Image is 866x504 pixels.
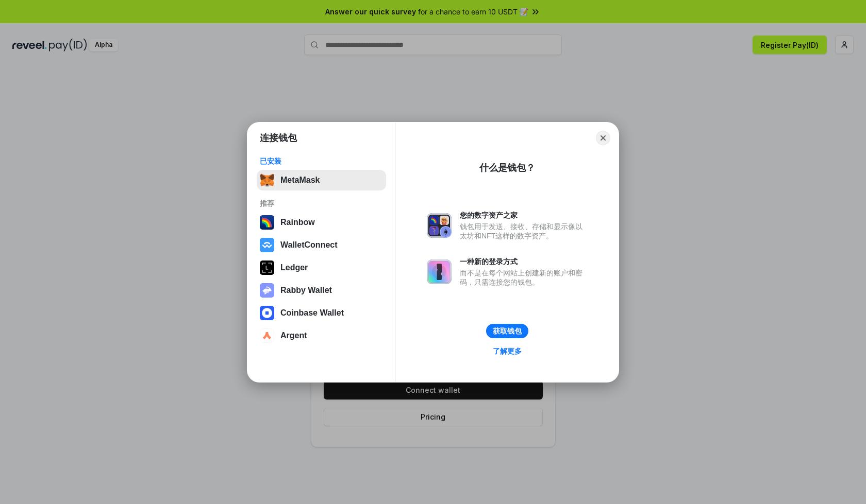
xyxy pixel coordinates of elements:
[427,213,452,238] img: svg+xml,%3Csvg%20xmlns%3D%22http%3A%2F%2Fwww.w3.org%2F2000%2Fsvg%22%20fill%3D%22none%22%20viewBox...
[257,235,386,255] button: WalletConnect
[280,176,320,185] div: MetaMask
[257,280,386,301] button: Rabby Wallet
[280,263,308,272] div: Ledger
[280,218,315,227] div: Rainbow
[280,240,338,250] div: WalletConnect
[260,238,274,252] img: svg+xml,%3Csvg%20width%3D%2228%22%20height%3D%2228%22%20viewBox%3D%220%200%2028%2028%22%20fill%3D...
[280,286,332,295] div: Rabby Wallet
[460,268,588,287] div: 而不是在每个网站上创建新的账户和密码，只需连接您的钱包。
[460,211,588,220] div: 您的数字资产之家
[487,344,528,358] a: 了解更多
[486,324,528,338] button: 获取钱包
[280,308,344,318] div: Coinbase Wallet
[479,162,535,174] div: 什么是钱包？
[460,222,588,240] div: 钱包用于发送、接收、存储和显示像以太坊和NFT这样的数字资产。
[257,257,386,278] button: Ledger
[260,260,274,275] img: svg+xml,%3Csvg%20xmlns%3D%22http%3A%2F%2Fwww.w3.org%2F2000%2Fsvg%22%20width%3D%2228%22%20height%3...
[260,215,274,230] img: svg+xml,%3Csvg%20width%3D%22120%22%20height%3D%22120%22%20viewBox%3D%220%200%20120%20120%22%20fil...
[493,326,522,336] div: 获取钱包
[257,303,386,323] button: Coinbase Wallet
[260,157,383,166] div: 已安装
[260,328,274,343] img: svg+xml,%3Csvg%20width%3D%2228%22%20height%3D%2228%22%20viewBox%3D%220%200%2028%2028%22%20fill%3D...
[260,306,274,320] img: svg+xml,%3Csvg%20width%3D%2228%22%20height%3D%2228%22%20viewBox%3D%220%200%2028%2028%22%20fill%3D...
[460,257,588,266] div: 一种新的登录方式
[493,346,522,356] div: 了解更多
[257,325,386,346] button: Argent
[280,331,307,340] div: Argent
[260,173,274,187] img: svg+xml,%3Csvg%20fill%3D%22none%22%20height%3D%2233%22%20viewBox%3D%220%200%2035%2033%22%20width%...
[257,170,386,190] button: MetaMask
[257,212,386,233] button: Rainbow
[427,259,452,284] img: svg+xml,%3Csvg%20xmlns%3D%22http%3A%2F%2Fwww.w3.org%2F2000%2Fsvg%22%20fill%3D%22none%22%20viewBox...
[260,132,297,144] h1: 连接钱包
[596,131,610,145] button: Close
[260,199,383,208] div: 推荐
[260,283,274,298] img: svg+xml,%3Csvg%20xmlns%3D%22http%3A%2F%2Fwww.w3.org%2F2000%2Fsvg%22%20fill%3D%22none%22%20viewBox...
